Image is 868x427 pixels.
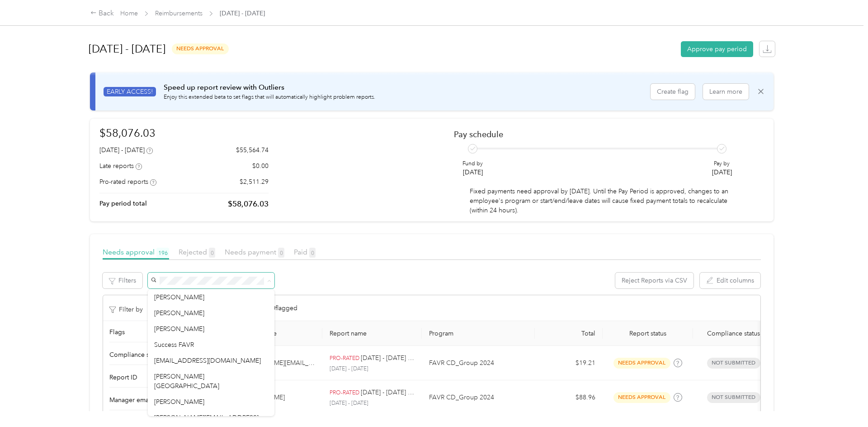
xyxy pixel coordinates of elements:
[99,161,142,171] div: Late reports
[703,84,749,100] button: Learn more
[154,357,261,365] span: [EMAIL_ADDRESS][DOMAIN_NAME]
[109,305,143,314] p: Filter by
[429,358,528,368] p: FAVR CD_Group 2024
[330,355,359,363] p: PRO-RATED
[454,130,748,139] h2: Pay schedule
[707,392,760,403] span: Not submitted
[361,388,415,398] p: [DATE] - [DATE] Fixed Payment
[422,321,535,346] th: Program
[89,38,165,60] h1: [DATE] - [DATE]
[236,145,269,155] p: $55,564.74
[164,93,375,101] p: Enjoy this extended beta to set flags that will automatically highlight problem reports.
[240,177,269,187] p: $2,511.29
[99,125,269,141] h1: $58,076.03
[172,43,229,54] span: needs approval
[681,41,753,57] button: Approve pay period
[817,376,868,427] iframe: Everlance-gr Chat Button Frame
[154,293,204,301] span: [PERSON_NAME]
[109,327,125,337] span: Flags
[109,373,137,382] span: Report ID
[235,358,315,368] div: [PERSON_NAME][EMAIL_ADDRESS][PERSON_NAME][DOMAIN_NAME]
[322,321,422,346] th: Report name
[109,395,152,405] span: Manager email
[615,273,693,288] button: Reject Reports via CSV
[429,393,528,403] p: FAVR CD_Group 2024
[278,248,284,258] span: 0
[712,160,732,168] p: Pay by
[700,330,767,337] span: Compliance status
[542,330,595,337] div: Total
[104,87,156,96] span: EARLY ACCESS!
[154,373,219,390] span: [PERSON_NAME][GEOGRAPHIC_DATA]
[422,346,535,380] td: FAVR CD_Group 2024
[99,199,147,208] p: Pay period total
[156,248,169,258] span: 196
[610,330,686,337] span: Report status
[330,389,359,397] p: PRO-RATED
[613,392,670,403] span: needs approval
[90,8,114,19] div: Back
[103,273,142,288] button: Filters
[227,321,322,346] th: Member name
[309,248,316,258] span: 0
[154,341,194,349] span: Success FAVR
[213,295,760,321] div: 196 total reports, 0 flagged
[535,346,603,380] td: $19.21
[154,398,204,406] span: [PERSON_NAME]
[225,248,284,256] span: Needs payment
[228,198,269,210] p: $58,076.03
[120,10,138,17] a: Home
[164,82,375,93] p: Speed up report review with Outliers
[613,358,670,368] span: needs approval
[294,248,316,256] span: Paid
[209,248,215,258] span: 0
[330,365,415,373] p: [DATE] - [DATE]
[252,161,269,171] p: $0.00
[235,330,315,337] div: Member name
[462,160,483,168] p: Fund by
[361,353,415,363] p: [DATE] - [DATE] Fixed Payment
[330,399,415,408] p: [DATE] - [DATE]
[462,168,483,177] p: [DATE]
[651,84,695,100] button: Create flag
[155,10,203,17] a: Reimbursements
[707,358,760,368] span: Not submitted
[179,248,215,256] span: Rejected
[470,187,732,215] p: Fixed payments need approval by [DATE]. Until the Pay Period is approved, changes to an employee'...
[109,350,162,360] span: Compliance status
[220,9,265,18] span: [DATE] - [DATE]
[235,393,315,403] div: [PERSON_NAME]
[154,325,204,333] span: [PERSON_NAME]
[99,177,156,187] div: Pro-rated reports
[535,380,603,415] td: $88.96
[99,145,153,155] div: [DATE] - [DATE]
[103,248,169,256] span: Needs approval
[154,309,204,317] span: [PERSON_NAME]
[712,168,732,177] p: [DATE]
[422,380,535,415] td: FAVR CD_Group 2024
[700,273,760,288] button: Edit columns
